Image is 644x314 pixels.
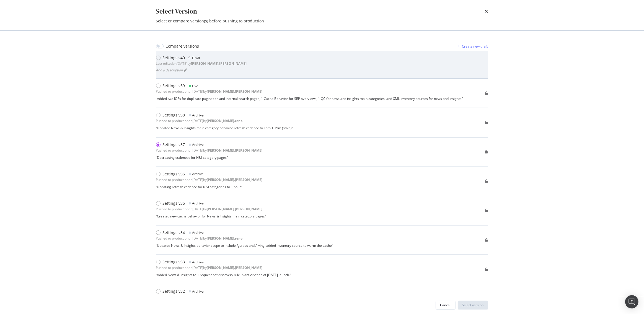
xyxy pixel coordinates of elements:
[436,301,456,310] button: Cancel
[163,83,185,89] div: Settings v39
[156,214,266,219] div: “ Created new cache behavior for News & Insights main category pages ”
[207,295,243,299] b: [PERSON_NAME].reno
[192,260,204,264] div: Archive
[163,289,185,294] div: Settings v32
[207,236,243,241] b: [PERSON_NAME].reno
[462,44,488,49] div: Create new draft
[192,84,198,88] div: Live
[192,172,204,176] div: Archive
[156,155,263,160] div: “ Decreasing staleness for N&I category pages ”
[191,61,247,66] b: [PERSON_NAME].[PERSON_NAME]
[166,43,199,49] div: Compare versions
[156,118,243,123] div: Pushed to production on [DATE] by
[192,201,204,206] div: Archive
[207,118,243,123] b: [PERSON_NAME].reno
[192,56,200,60] div: Draft
[156,207,263,211] div: Pushed to production on [DATE] by
[625,295,638,308] div: Open Intercom Messenger
[163,230,185,235] div: Settings v34
[156,236,243,241] div: Pushed to production on [DATE] by
[462,303,484,307] div: Select version
[192,142,204,147] div: Archive
[163,201,185,206] div: Settings v35
[156,89,263,94] div: Pushed to production on [DATE] by
[156,177,263,182] div: Pushed to production on [DATE] by
[163,259,185,265] div: Settings v33
[156,126,293,130] div: “ Updated News & Insights main category behavior refresh cadence to 15m + 15m (stale) ”
[156,68,183,72] span: Add a description
[156,243,333,248] div: “ Updated News & Insights behavior scope to include /guides and /living, added inventory source t...
[163,171,185,177] div: Settings v36
[156,185,263,189] div: “ Updating refresh cadence for N&I categories to 1 hour ”
[207,177,263,182] b: [PERSON_NAME].[PERSON_NAME]
[163,112,185,118] div: Settings v38
[156,7,197,16] div: Select Version
[156,18,488,24] div: Select or compare version(s) before pushing to production
[192,289,204,294] div: Archive
[192,113,204,118] div: Archive
[156,148,263,153] div: Pushed to production on [DATE] by
[163,142,185,147] div: Settings v37
[207,265,263,270] b: [PERSON_NAME].[PERSON_NAME]
[485,7,488,16] div: times
[458,301,488,310] button: Select version
[156,96,464,101] div: “ Added two IORs for duplicate pagination and internal search pages, 1 Cache Behavior for SRP ove...
[192,230,204,235] div: Archive
[440,303,451,307] div: Cancel
[156,61,247,66] div: Last edited on [DATE] by
[156,273,291,277] div: “ Added News & Insights to 1 request bot discovery rule in anticipation of [DATE] launch. ”
[207,207,263,211] b: [PERSON_NAME].[PERSON_NAME]
[207,89,263,94] b: [PERSON_NAME].[PERSON_NAME]
[455,42,488,51] button: Create new draft
[156,295,243,299] div: Pushed to production on [DATE] by
[163,55,185,61] div: Settings v40
[207,148,263,153] b: [PERSON_NAME].[PERSON_NAME]
[156,265,263,270] div: Pushed to production on [DATE] by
